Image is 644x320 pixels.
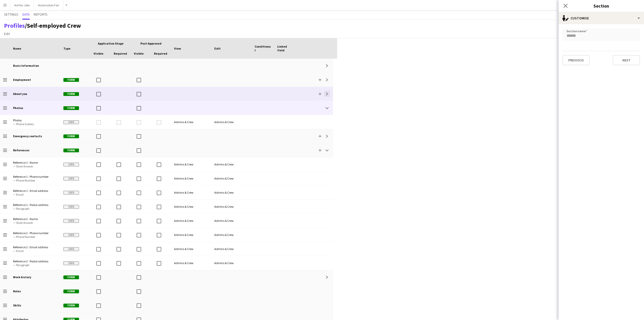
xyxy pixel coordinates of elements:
[13,231,57,235] span: Reference 2 - Phone number
[140,42,162,45] span: Post-Approved
[211,214,252,228] div: Admins & Crew
[171,242,211,256] div: Admins & Crew
[211,256,252,270] div: Admins & Crew
[13,148,29,152] b: References
[13,275,31,279] b: Work history
[63,163,79,166] span: Data
[63,134,79,138] span: Form
[211,157,252,171] div: Admins & Crew
[171,157,211,171] div: Admins & Crew
[10,0,34,10] button: Ad Hoc Jobs
[171,256,211,270] div: Admins & Crew
[13,78,31,82] b: Employment
[174,47,181,50] span: View
[63,290,79,293] span: Form
[211,171,252,185] div: Admins & Crew
[63,304,79,307] span: Form
[63,92,79,96] span: Form
[171,186,211,199] div: Admins & Crew
[34,13,48,16] span: Reports
[255,45,271,52] span: Conditional
[94,52,103,55] span: Visible
[13,203,57,207] span: Reference 1 - Postal address
[13,193,57,196] span: — Email
[613,55,640,65] button: Next
[171,200,211,214] div: Admins & Crew
[114,52,127,55] span: Required
[13,259,57,263] span: Reference 2 - Postal address
[63,275,79,279] span: Form
[63,78,79,82] span: Form
[98,42,124,45] span: Application stage
[211,186,252,199] div: Admins & Crew
[34,0,63,10] button: Automation Fair
[171,228,211,242] div: Admins & Crew
[63,47,70,50] span: Type
[63,247,79,251] span: Data
[63,149,79,152] span: Form
[13,217,57,221] span: Reference 2 - Name
[4,22,81,29] h1: /
[211,200,252,214] div: Admins & Crew
[171,214,211,228] div: Admins & Crew
[171,115,211,129] div: Admins & Crew
[63,261,79,265] span: Data
[13,106,23,110] b: Photos
[214,47,221,50] span: Edit
[13,47,21,50] span: Name
[13,303,21,307] b: Skills
[13,175,57,179] span: Reference 1 - Phone number
[13,161,57,164] span: Reference 1 - Name
[13,164,57,168] span: — Short Answer
[63,205,79,209] span: Data
[13,118,57,122] span: Photos
[13,134,42,138] b: Emergency contacts
[4,22,25,29] a: Profiles
[558,12,644,24] div: Customise
[13,64,39,67] b: Basic Information
[27,22,81,29] span: Self-employed Crew
[211,115,252,129] div: Admins & Crew
[4,31,10,36] span: Edit
[211,228,252,242] div: Admins & Crew
[134,52,144,55] span: Visible
[63,219,79,223] span: Data
[171,171,211,185] div: Admins & Crew
[63,191,79,195] span: Data
[13,249,57,253] span: — Email
[154,52,167,55] span: Required
[562,55,590,65] button: Previous
[63,233,79,237] span: Data
[13,221,57,225] span: — Short Answer
[13,122,57,126] span: — Phone Gallery
[22,13,30,16] span: Data
[63,177,79,181] span: Data
[13,235,57,239] span: — Phone Number
[13,207,57,210] span: — Paragraph
[277,45,294,52] span: Linked field
[13,92,27,96] b: About you
[4,13,18,16] span: Settings
[63,106,79,110] span: Form
[2,30,12,37] a: Edit
[13,245,57,249] span: Reference 2 - Email address
[13,263,57,267] span: — Paragraph
[13,189,57,193] span: Reference 1 - Email address
[13,179,57,182] span: — Phone Number
[13,289,21,293] b: Roles
[211,242,252,256] div: Admins & Crew
[558,3,644,9] h3: Section
[63,120,79,124] span: Data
